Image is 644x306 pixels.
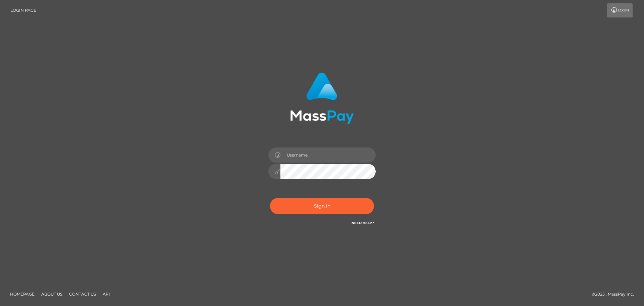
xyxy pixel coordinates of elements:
a: Need Help? [352,221,374,225]
div: © 2025 , MassPay Inc. [592,291,639,298]
img: MassPay Login [290,73,354,124]
a: Homepage [7,289,37,299]
a: Login [607,3,633,17]
a: Contact Us [66,289,99,299]
button: Sign in [270,198,374,214]
a: About Us [39,289,65,299]
input: Username... [280,147,376,163]
a: Login Page [10,3,36,17]
a: API [100,289,113,299]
